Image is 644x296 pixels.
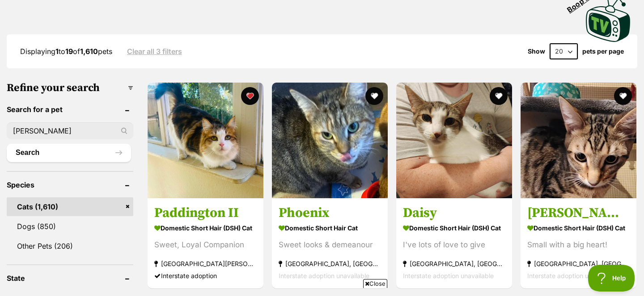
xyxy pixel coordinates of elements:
[403,205,505,222] h3: Daisy
[527,258,630,270] strong: [GEOGRAPHIC_DATA], [GEOGRAPHIC_DATA]
[588,265,635,292] iframe: Help Scout Beacon - Open
[582,48,624,55] label: pets per page
[363,279,387,288] span: Close
[7,217,133,236] a: Dogs (850)
[279,205,381,222] h3: Phoenix
[403,272,494,280] span: Interstate adoption unavailable
[7,105,133,113] header: Search for a pet
[7,274,133,282] header: State
[127,47,182,55] a: Clear all 3 filters
[527,205,630,222] h3: [PERSON_NAME]
[20,47,112,56] span: Displaying to of pets
[7,181,133,189] header: Species
[7,122,133,139] input: Toby
[403,222,505,235] strong: Domestic Short Hair (DSH) Cat
[154,270,257,282] div: Interstate adoption
[272,198,388,289] a: Phoenix Domestic Short Hair Cat Sweet looks & demeanour [GEOGRAPHIC_DATA], [GEOGRAPHIC_DATA] Inte...
[279,272,369,280] span: Interstate adoption unavailable
[279,222,381,235] strong: Domestic Short Hair Cat
[279,258,381,270] strong: [GEOGRAPHIC_DATA], [GEOGRAPHIC_DATA]
[365,87,383,105] button: favourite
[148,198,263,289] a: Paddington II Domestic Short Hair (DSH) Cat Sweet, Loyal Companion [GEOGRAPHIC_DATA][PERSON_NAME]...
[65,47,73,56] strong: 19
[521,83,636,198] img: Monty - Domestic Short Hair (DSH) Cat
[490,87,508,105] button: favourite
[403,258,505,270] strong: [GEOGRAPHIC_DATA], [GEOGRAPHIC_DATA]
[55,47,59,56] strong: 1
[154,258,257,270] strong: [GEOGRAPHIC_DATA][PERSON_NAME][GEOGRAPHIC_DATA]
[148,83,263,198] img: Paddington II - Domestic Short Hair (DSH) Cat
[527,239,630,251] div: Small with a big heart!
[396,198,512,289] a: Daisy Domestic Short Hair (DSH) Cat I've lots of love to give [GEOGRAPHIC_DATA], [GEOGRAPHIC_DATA...
[279,239,381,251] div: Sweet looks & demeanour
[527,272,618,280] span: Interstate adoption unavailable
[7,237,133,255] a: Other Pets (206)
[154,205,257,222] h3: Paddington II
[154,239,257,251] div: Sweet, Loyal Companion
[7,197,133,216] a: Cats (1,610)
[272,83,388,198] img: Phoenix - Domestic Short Hair Cat
[403,239,505,251] div: I've lots of love to give
[528,48,545,55] span: Show
[154,222,257,235] strong: Domestic Short Hair (DSH) Cat
[396,83,512,198] img: Daisy - Domestic Short Hair (DSH) Cat
[7,144,131,162] button: Search
[7,82,133,94] h3: Refine your search
[614,87,632,105] button: favourite
[527,222,630,235] strong: Domestic Short Hair (DSH) Cat
[241,87,259,105] button: favourite
[80,47,98,56] strong: 1,610
[521,198,636,289] a: [PERSON_NAME] Domestic Short Hair (DSH) Cat Small with a big heart! [GEOGRAPHIC_DATA], [GEOGRAPHI...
